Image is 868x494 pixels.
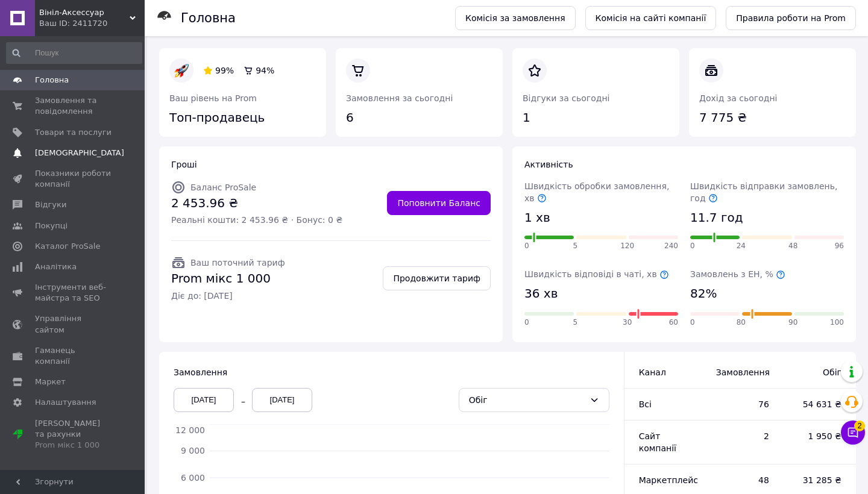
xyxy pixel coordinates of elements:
[524,285,558,302] span: 36 хв
[35,345,112,367] span: Гаманець компанії
[639,475,698,485] span: Маркетплейс
[854,421,865,431] span: 2
[171,270,285,287] span: Prom мікс 1 000
[690,269,785,279] span: Замовлень з ЕН, %
[35,440,112,451] div: Prom мікс 1 000
[690,317,695,328] span: 0
[690,241,695,251] span: 0
[726,6,856,30] a: Правила роботи на Prom
[174,388,234,412] div: [DATE]
[190,183,256,192] span: Баланс ProSale
[35,241,100,252] span: Каталог ProSale
[793,430,841,442] span: 1 950 ₴
[215,66,234,75] span: 99%
[35,199,66,210] span: Відгуки
[181,473,205,483] tspan: 6 000
[35,220,68,231] span: Покупці
[35,377,66,387] span: Маркет
[39,7,130,18] span: Вініл-Аксессуар
[174,367,227,377] span: Замовлення
[835,241,844,251] span: 96
[175,425,205,435] tspan: 12 000
[716,366,769,378] span: Замовлення
[39,18,145,29] div: Ваш ID: 2411720
[171,160,197,169] span: Гроші
[524,269,669,279] span: Швидкість відповіді в чаті, хв
[664,241,678,251] span: 240
[35,418,112,451] span: [PERSON_NAME] та рахунки
[35,261,77,272] span: Аналітика
[737,317,746,328] span: 80
[690,181,837,203] span: Швидкість відправки замовлень, год
[716,474,769,486] span: 48
[788,317,797,328] span: 90
[788,241,797,251] span: 48
[171,214,342,226] span: Реальні кошти: 2 453.96 ₴ · Бонус: 0 ₴
[690,285,717,302] span: 82%
[387,191,491,215] a: Поповнити Баланс
[841,421,865,445] button: Чат з покупцем2
[830,317,844,328] span: 100
[737,241,746,251] span: 24
[716,398,769,410] span: 76
[35,397,96,408] span: Налаштування
[383,266,491,290] a: Продовжити тариф
[639,399,652,409] span: Всi
[171,290,285,302] span: Діє до: [DATE]
[6,42,142,64] input: Пошук
[573,317,578,328] span: 5
[35,313,112,335] span: Управління сайтом
[256,66,274,75] span: 94%
[524,241,529,251] span: 0
[524,181,669,203] span: Швидкість обробки замовлення, хв
[524,209,550,227] span: 1 хв
[35,282,112,304] span: Інструменти веб-майстра та SEO
[716,430,769,442] span: 2
[793,366,841,378] span: Обіг
[181,11,236,25] h1: Головна
[524,317,529,328] span: 0
[793,474,841,486] span: 31 285 ₴
[690,209,743,227] span: 11.7 год
[585,6,717,30] a: Комісія на сайті компанії
[252,388,312,412] div: [DATE]
[35,127,112,138] span: Товари та послуги
[469,393,585,407] div: Обіг
[35,75,69,86] span: Головна
[524,160,573,169] span: Активність
[190,258,285,267] span: Ваш поточний тариф
[35,168,112,190] span: Показники роботи компанії
[639,431,676,453] span: Сайт компанії
[669,317,678,328] span: 60
[793,398,841,410] span: 54 631 ₴
[35,148,124,158] span: [DEMOGRAPHIC_DATA]
[639,367,666,377] span: Канал
[181,446,205,455] tspan: 9 000
[573,241,578,251] span: 5
[35,95,112,117] span: Замовлення та повідомлення
[623,317,632,328] span: 30
[455,6,576,30] a: Комісія за замовлення
[620,241,634,251] span: 120
[171,195,342,212] span: 2 453.96 ₴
